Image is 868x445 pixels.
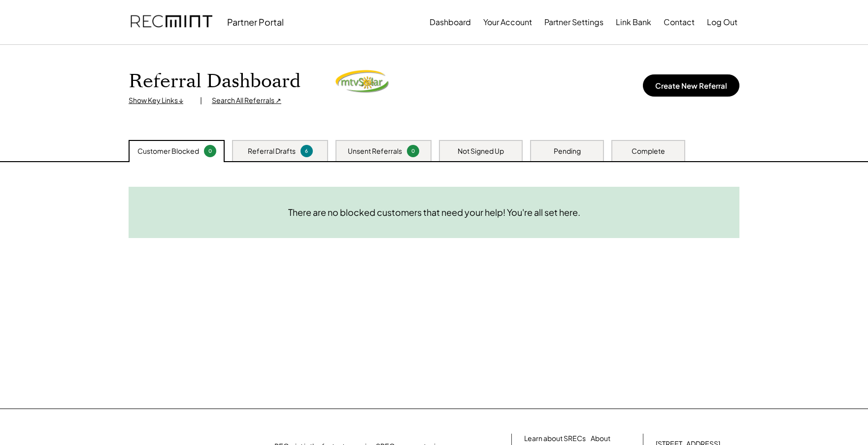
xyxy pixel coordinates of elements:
button: Dashboard [430,12,471,32]
button: Log Out [707,12,737,32]
button: Partner Settings [544,12,603,32]
div: 6 [302,147,311,155]
div: Pending [554,146,581,156]
div: | [200,96,202,105]
div: 0 [408,147,418,155]
button: Contact [664,12,695,32]
div: Complete [632,146,665,156]
a: About [591,434,610,444]
img: MTVSolarLogo.png [335,69,389,93]
button: Link Bank [616,12,651,32]
div: Search All Referrals ↗ [212,96,281,105]
div: Referral Drafts [248,146,296,156]
div: Customer Blocked [137,146,199,156]
a: Learn about SRECs [524,434,586,444]
div: Show Key Links ↓ [129,96,190,105]
button: Create New Referral [643,74,739,97]
div: 0 [205,147,215,155]
button: Your Account [483,12,532,32]
div: There are no blocked customers that need your help! You're all set here. [288,206,580,218]
div: Partner Portal [227,16,284,28]
img: recmint-logotype%403x.png [131,5,212,39]
div: Unsent Referrals [348,146,402,156]
h1: Referral Dashboard [129,70,300,93]
div: Not Signed Up [458,146,504,156]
